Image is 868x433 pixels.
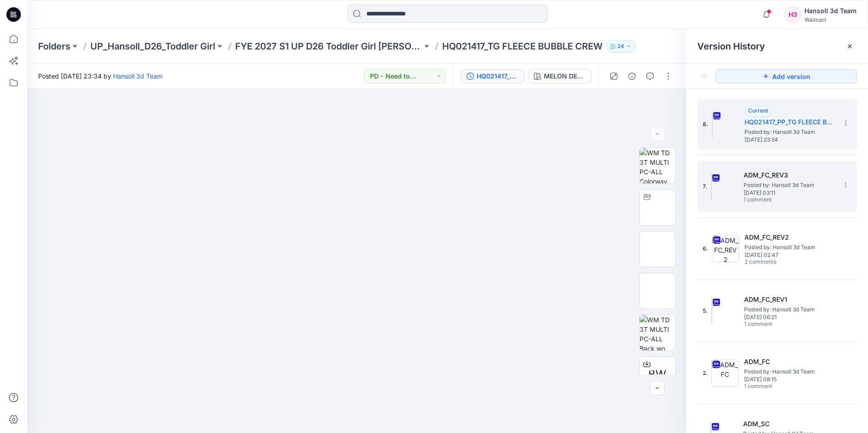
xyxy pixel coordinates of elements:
[744,367,835,376] span: Posted by: Hansoll 3d Team
[703,245,708,253] span: 6.
[744,181,834,190] span: Posted by: Hansoll 3d Team
[617,41,624,51] p: 24
[640,273,675,309] img: WM TD 3T MULTI PC-ALL Full Side 1 wo Avatar
[90,40,215,53] a: UP_Hansoll_D26_Toddler Girl
[606,40,636,53] button: 24
[712,111,713,138] img: HQ021417_PP_TG FLEECE BUBBLE CREW
[745,137,835,143] span: [DATE] 23:34
[744,170,834,181] h5: ADM_FC_REV3
[846,43,853,50] button: Close
[711,297,712,325] img: ADM_FC_REV1
[640,315,675,350] img: WM TD 3T MULTI PC-ALL Back wo Avatar
[697,69,712,84] button: Show Hidden Versions
[745,128,835,137] span: Posted by: Hansoll 3d Team
[745,252,835,258] span: [DATE] 02:47
[743,418,834,429] h5: ADM_SC
[804,16,857,23] div: Walmart
[745,117,835,128] h5: HQ021417_PP_TG FLEECE BUBBLE CREW
[625,69,639,84] button: Details
[744,314,835,320] span: [DATE] 06:21
[712,235,739,262] img: ADM_FC_REV2
[745,232,835,243] h5: ADM_FC_REV2
[744,383,808,390] span: 1 comment
[748,107,768,114] span: Current
[744,305,835,314] span: Posted by: Hansoll 3d Team
[711,173,712,200] img: ADM_FC_REV3
[235,40,422,53] a: FYE 2027 S1 UP D26 Toddler Girl [PERSON_NAME]
[744,190,834,196] span: [DATE] 03:11
[784,6,801,23] div: H3
[528,69,592,84] button: MELON DELIGHT
[113,72,163,80] a: Hansoll 3d Team
[477,71,518,81] div: HQ021417_PP_TG FLEECE BUBBLE CREW
[744,356,835,367] h5: ADM_FC
[703,307,708,315] span: 5.
[703,369,708,377] span: 2.
[544,71,586,81] div: MELON DELIGHT
[461,69,524,84] button: HQ021417_PP_TG FLEECE BUBBLE CREW
[711,359,739,387] img: ADM_FC
[38,71,163,81] span: Posted [DATE] 23:34 by
[715,69,857,84] button: Add version
[648,366,666,383] span: BW
[744,197,807,204] span: 1 comment
[697,41,765,52] span: Version History
[442,40,602,53] p: HQ021417_TG FLEECE BUBBLE CREW
[744,294,835,305] h5: ADM_FC_REV1
[703,182,707,191] span: 7.
[745,243,835,252] span: Posted by: Hansoll 3d Team
[703,120,708,128] span: 8.
[745,259,808,266] span: 2 comments
[744,321,808,328] span: 1 comment
[744,376,835,383] span: [DATE] 08:15
[804,5,857,16] div: Hansoll 3d Team
[640,148,675,183] img: WM TD 3T MULTI PC-ALL Colorway wo Avatar
[38,40,70,53] a: Folders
